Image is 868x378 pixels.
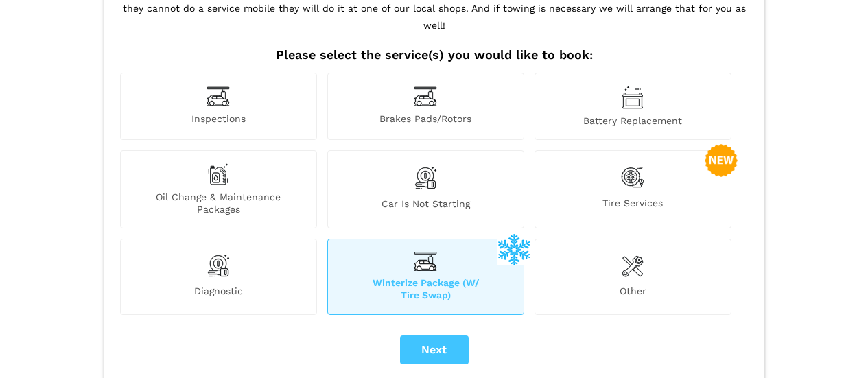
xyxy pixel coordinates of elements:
span: Inspections [121,113,316,127]
span: Battery Replacement [535,115,731,127]
button: Next [400,335,469,364]
img: winterize-icon_1.png [497,233,530,265]
span: Tire Services [535,197,731,215]
span: Oil Change & Maintenance Packages [121,191,316,215]
span: Brakes Pads/Rotors [328,113,524,127]
span: Diagnostic [121,285,316,301]
span: Other [535,285,731,301]
img: new-badge-2-48.png [705,144,738,177]
span: Car is not starting [328,198,524,215]
h2: Please select the service(s) you would like to book: [117,47,752,62]
span: Winterize Package (W/ Tire Swap) [328,276,524,301]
